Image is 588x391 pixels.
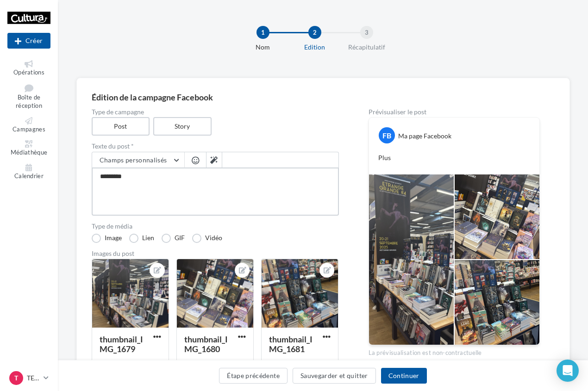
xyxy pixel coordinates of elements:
[256,26,269,39] div: 1
[7,33,50,49] button: Créer
[11,149,48,156] span: Médiathèque
[7,115,50,135] a: Campagnes
[92,223,339,230] label: Type de média
[92,117,150,136] label: Post
[369,109,540,115] div: Prévisualiser le post
[16,93,42,110] span: Boîte de réception
[308,26,321,39] div: 2
[92,93,555,101] div: Édition de la campagne Facebook
[92,152,184,168] button: Champs personnalisés
[14,172,44,180] span: Calendrier
[100,334,143,354] div: thumbnail_IMG_1679
[293,368,376,384] button: Sauvegarder et quitter
[27,373,40,383] p: TERVILLE
[129,234,154,243] label: Lien
[192,234,222,243] label: Vidéo
[7,369,50,387] a: T TERVILLE
[557,360,579,382] div: Open Intercom Messenger
[233,43,293,52] div: Nom
[285,43,344,52] div: Edition
[398,131,451,141] div: Ma page Facebook
[184,334,228,354] div: thumbnail_IMG_1680
[269,334,313,354] div: thumbnail_IMG_1681
[92,234,122,243] label: Image
[369,345,540,357] div: La prévisualisation est non-contractuelle
[100,156,167,164] span: Champs personnalisés
[219,368,288,384] button: Étape précédente
[13,68,44,76] span: Opérations
[378,153,530,162] p: Plus
[381,368,427,384] button: Continuer
[7,162,50,182] a: Calendrier
[7,82,50,112] a: Boîte de réception
[13,125,45,133] span: Campagnes
[7,33,50,49] div: Nouvelle campagne
[92,143,339,149] label: Texte du post *
[360,26,373,39] div: 3
[379,127,395,143] div: FB
[7,58,50,78] a: Opérations
[92,109,339,115] label: Type de campagne
[153,117,212,136] label: Story
[162,234,185,243] label: GIF
[14,373,18,383] span: T
[337,43,396,52] div: Récapitulatif
[7,138,50,158] a: Médiathèque
[92,250,339,257] div: Images du post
